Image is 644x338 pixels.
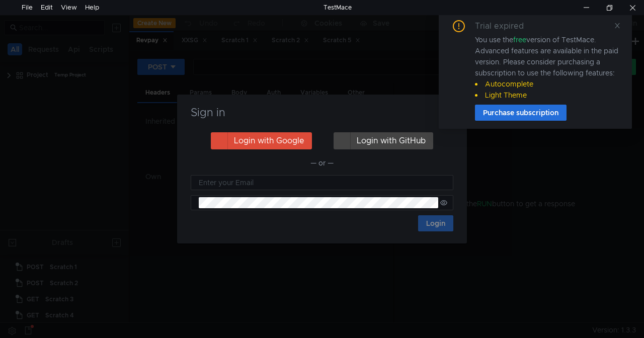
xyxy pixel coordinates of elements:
[199,177,447,188] input: Enter your Email
[513,35,526,44] span: free
[189,107,455,119] h3: Sign in
[191,157,453,169] div: — or —
[211,132,312,149] button: Login with Google
[475,34,620,101] div: You use the version of TestMace. Advanced features are available in the paid version. Please cons...
[475,20,536,32] div: Trial expired
[475,78,620,90] li: Autocomplete
[475,90,620,101] li: Light Theme
[475,105,567,121] button: Purchase subscription
[334,132,433,149] button: Login with GitHub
